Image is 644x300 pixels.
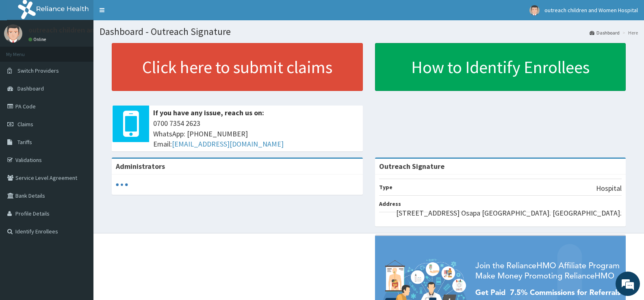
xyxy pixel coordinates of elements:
a: [EMAIL_ADDRESS][DOMAIN_NAME] [172,139,284,149]
a: Online [28,37,48,42]
span: Switch Providers [17,67,59,74]
li: Here [620,29,638,36]
b: If you have any issue, reach us on: [153,108,264,117]
span: Dashboard [17,85,44,92]
img: User Image [529,5,540,15]
span: 0700 7354 2623 WhatsApp: [PHONE_NUMBER] Email: [153,118,359,149]
a: How to Identify Enrollees [375,43,626,91]
span: outreach children and Women Hospital [544,6,638,14]
svg: audio-loading [116,179,128,191]
img: User Image [4,24,22,43]
b: Address [379,200,401,207]
p: [STREET_ADDRESS] Osapa [GEOGRAPHIC_DATA]. [GEOGRAPHIC_DATA]. [396,208,622,218]
p: outreach children and Women Hospital [28,26,152,34]
b: Administrators [116,162,165,171]
b: Type [379,183,392,191]
a: Dashboard [590,29,620,36]
h1: Dashboard - Outreach Signature [100,26,638,37]
span: Claims [17,121,33,128]
p: Hospital [596,183,622,194]
strong: Outreach Signature [379,162,445,171]
a: Click here to submit claims [112,43,363,91]
span: Tariffs [17,138,32,146]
